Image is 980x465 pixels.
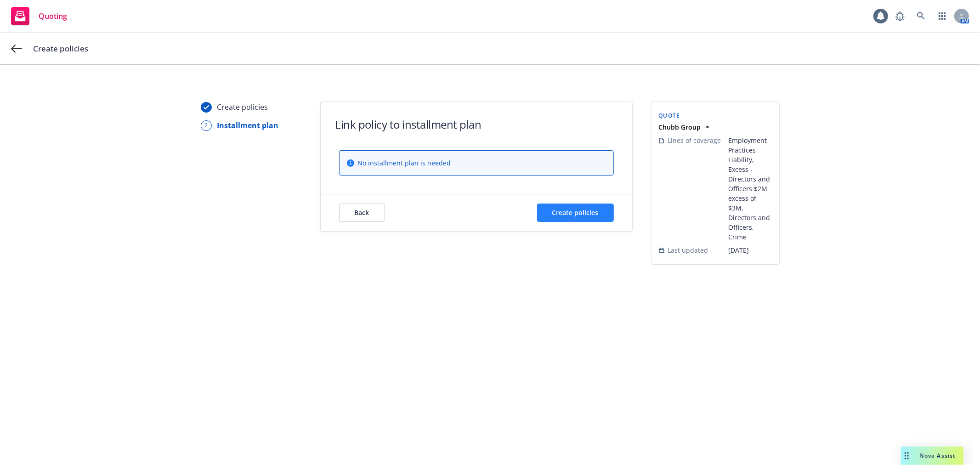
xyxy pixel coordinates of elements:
span: Nova Assist [920,452,956,459]
strong: Chubb Group [659,123,701,131]
a: Quoting [7,3,71,29]
a: Report a Bug [891,7,909,25]
a: Switch app [933,7,952,25]
div: 2 [201,120,212,131]
div: Installment plan [217,120,279,131]
h1: Link policy to installment plan [335,117,482,132]
button: Back [339,204,385,222]
span: Employment Practices Liability, Excess - Directors and Officers $2M excess of $3M, Directors and ... [729,136,772,242]
span: No installment plan is needed [358,158,451,168]
div: Create policies [217,102,268,113]
span: Create policies [33,43,88,54]
span: [DATE] [729,245,772,255]
span: Quoting [39,12,67,20]
div: Drag to move [901,447,912,465]
span: Lines of coverage [668,136,721,145]
span: Last updated [668,245,708,255]
span: Back [355,208,369,217]
button: Create policies [537,204,614,222]
button: Nova Assist [901,447,963,465]
a: Search [912,7,930,25]
span: Create policies [552,208,599,217]
span: Quote [659,112,680,119]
